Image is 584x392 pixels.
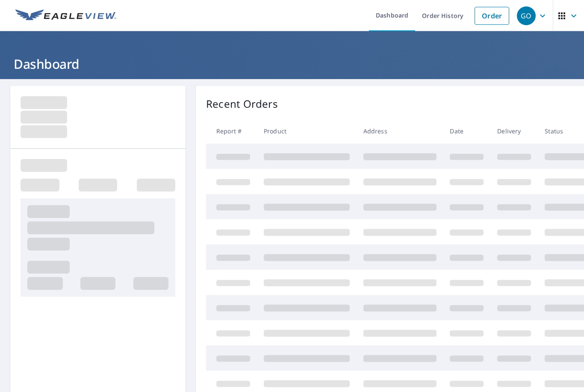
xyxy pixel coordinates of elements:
[15,9,116,22] img: EV Logo
[206,96,278,112] p: Recent Orders
[257,118,357,144] th: Product
[517,6,536,25] div: GO
[475,7,509,25] a: Order
[490,118,538,144] th: Delivery
[443,118,490,144] th: Date
[206,118,257,144] th: Report #
[357,118,443,144] th: Address
[10,55,574,73] h1: Dashboard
